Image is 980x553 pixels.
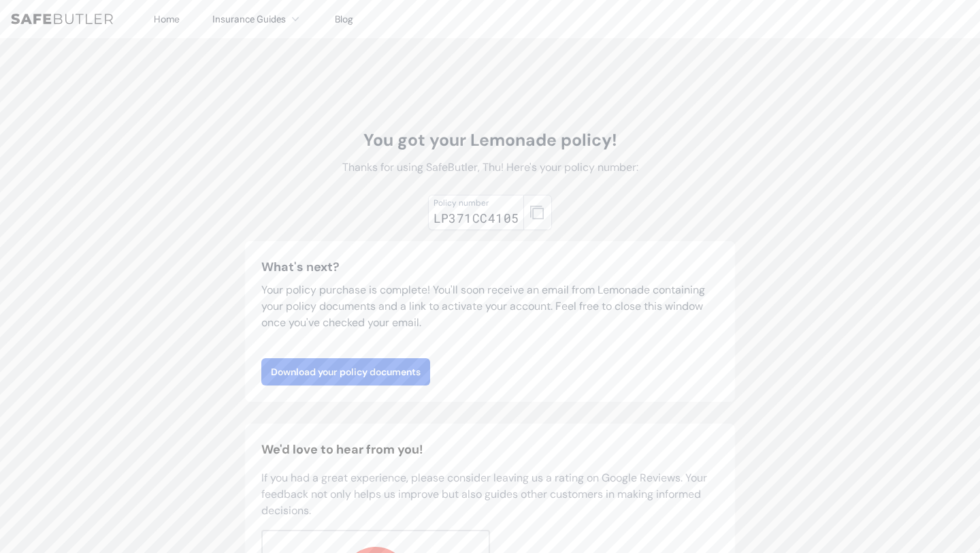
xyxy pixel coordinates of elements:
[261,358,430,385] a: Download your policy documents
[261,440,719,459] h2: We'd love to hear from you!
[338,157,642,178] p: Thanks for using SafeButler, Thu! Here's your policy number:
[11,14,113,25] img: SafeButler Text Logo
[154,13,180,25] a: Home
[261,470,719,519] p: If you had a great experience, please consider leaving us a rating on Google Reviews. Your feedba...
[434,208,519,227] div: LP371CC4105
[434,197,519,208] div: Policy number
[212,11,302,27] button: Insurance Guides
[261,282,719,331] p: Your policy purchase is complete! You'll soon receive an email from Lemonade containing your poli...
[261,257,719,276] h3: What's next?
[335,13,353,25] a: Blog
[338,129,642,151] h1: You got your Lemonade policy!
